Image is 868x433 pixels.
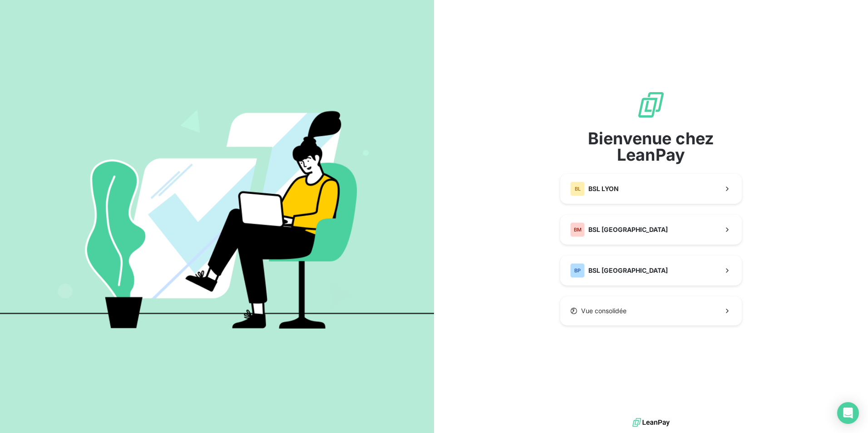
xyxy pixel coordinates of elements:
[570,182,585,196] div: BL
[588,225,668,234] span: BSL [GEOGRAPHIC_DATA]
[560,130,742,163] span: Bienvenue chez LeanPay
[570,263,585,278] div: BP
[636,90,666,119] img: logo sigle
[837,402,859,424] div: Open Intercom Messenger
[560,215,742,245] button: BMBSL [GEOGRAPHIC_DATA]
[560,296,742,325] button: Vue consolidée
[560,256,742,285] button: BPBSL [GEOGRAPHIC_DATA]
[570,222,585,237] div: BM
[632,416,670,429] img: logo
[560,174,742,204] button: BLBSL LYON
[588,266,668,275] span: BSL [GEOGRAPHIC_DATA]
[588,184,619,193] span: BSL LYON
[581,306,626,315] span: Vue consolidée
